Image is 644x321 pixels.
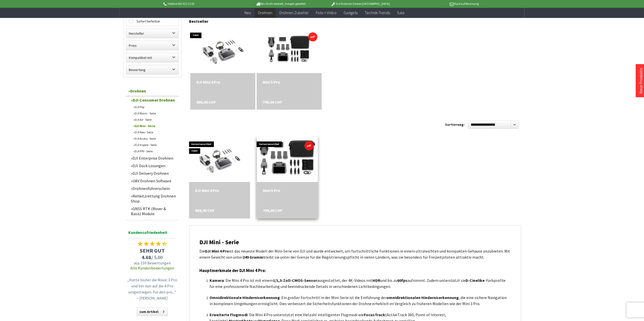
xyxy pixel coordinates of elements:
p: : Ein großer Fortschritt in der Mini-Serie ist die Einführung der , die eine sichere Navigation i... [210,294,511,307]
span: aus 159 Bewertungen [126,260,179,265]
img: DJI Mini 4 Pro [191,136,248,182]
div: Bestseller [189,14,521,26]
span: Gadgets [343,10,357,15]
a: DJI Mavic - Serie [131,110,179,116]
a: Mini 5 Pro 799,00 CHF [263,79,316,85]
span: / 5.00 [126,254,179,260]
a: DJI FPV - Serie [131,148,179,154]
a: DJI Mini 4 Pro 669,00 CHF [195,188,244,193]
a: UAV Drohnen Software [128,177,179,185]
strong: Omnidirektionale Hinderniserkennung [210,295,280,300]
h2: DJI Mini - Serie [199,239,511,245]
span: Technik-Trends [364,10,390,15]
span: SEHR GUT [126,247,179,254]
p: Bis 16 Uhr bestellt, morgen geliefert. [242,1,321,7]
strong: omnidirektionalen Hinderniserkennung [386,295,459,300]
label: Kompatibel mit [126,53,178,62]
div: Mini 5 Pro [263,79,316,85]
strong: D-Cinelike [466,278,485,283]
a: Drohnen [126,86,179,96]
span: 4.68 [142,254,151,260]
a: Mini 5 Pro 799,00 CHF [263,188,312,193]
strong: Erweiterte Flugmodi [210,312,247,317]
a: DJI Mini 4 Pro 669,00 CHF [196,79,249,85]
a: Drohnenführerschein [128,185,179,192]
p: Die ist das neueste Modell der Mini-Serie von DJI und wurde entwickelt, um fortschrittliche Funkt... [199,248,511,260]
a: DJI Dock Lösungen [128,162,179,169]
span: Neu [244,10,251,15]
a: Drohnen Zubehör [276,8,312,18]
strong: DJI Mini 4 Pro [205,249,229,254]
p: „Hatte bisher die Mavic 3 Pro und bin nun auf die 4 Pro umgestiegen. Für den pro...“ – [127,277,178,301]
h3: Hauptmerkmale der DJI Mini 4 Pro: [199,267,511,274]
a: Neu [241,8,255,18]
a: Technik-Trends [361,8,393,18]
span: 669,00 CHF [195,208,215,213]
a: DJI Avata - Serie [131,135,179,142]
a: zum Artikel [137,307,168,316]
a: DJI Consumer Drohnen [128,96,179,104]
a: Rehkitzrettung Drohnen Shop [128,192,179,205]
a: Foto + Video [312,8,340,18]
a: Sale [393,8,408,18]
a: DJI Neo - Serie [131,129,179,135]
strong: 249 Gramm [243,255,263,260]
span: Drohnen [258,10,272,15]
p: DJI Drohnen Dealer [GEOGRAPHIC_DATA] [321,1,400,7]
a: DJI Inspire - Serie [131,142,179,148]
img: DJI Mini 4 Pro [194,28,251,73]
label: Preis [126,41,178,50]
div: Mini 5 Pro [263,188,312,193]
a: Alle Kundenbewertungen [130,265,174,270]
p: : Die Mini 4 Pro ist mit einem ausgestattet, der 4K-Videos mit und bis zu aufnimmt. Zudem unterst... [210,277,511,289]
span: 799,00 CHF [263,208,282,213]
a: DJI Mini - Serie [131,123,179,129]
a: DJI Air - Serie [131,116,179,123]
label: Sortierung: [445,120,465,129]
a: Drohnen [255,8,276,18]
div: DJI Mini 4 Pro [195,188,244,193]
strong: 1/1,3-Zoll-CMOS-Sensor [273,278,317,283]
a: GNSS RTK (Rover & Basis) Module [128,205,179,217]
strong: Kamera [210,278,224,283]
a: DJI Enterprise Drohnen [128,154,179,162]
label: Sofort lieferbar [126,17,178,26]
img: Mini 5 Pro [257,29,322,72]
span: 669,00 CHF [196,99,216,105]
a: Neue Produkte [638,68,643,94]
a: Gadgets [340,8,361,18]
label: Hersteller [126,29,178,38]
strong: FocusTrack [364,312,385,317]
p: Hotline 032 511 11 03 [162,1,241,7]
strong: 60fps [397,278,407,283]
p: Kauf auf Rechnung [400,1,479,7]
label: Bewertung [126,65,178,74]
span: 799,00 CHF [263,99,282,105]
div: DJI Mini 4 Pro [196,79,249,85]
strong: HDR [372,278,380,283]
a: DJI Delivery Drohnen [128,169,179,177]
em: [PERSON_NAME] [139,295,168,301]
img: Mini 5 Pro [244,131,330,188]
span: Drohnen Zubehör [279,10,309,15]
span: Kundenzufriedenheit [128,229,176,238]
span: Sale [397,10,404,15]
a: DJI Flip [131,104,179,110]
span: Foto + Video [316,10,336,15]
